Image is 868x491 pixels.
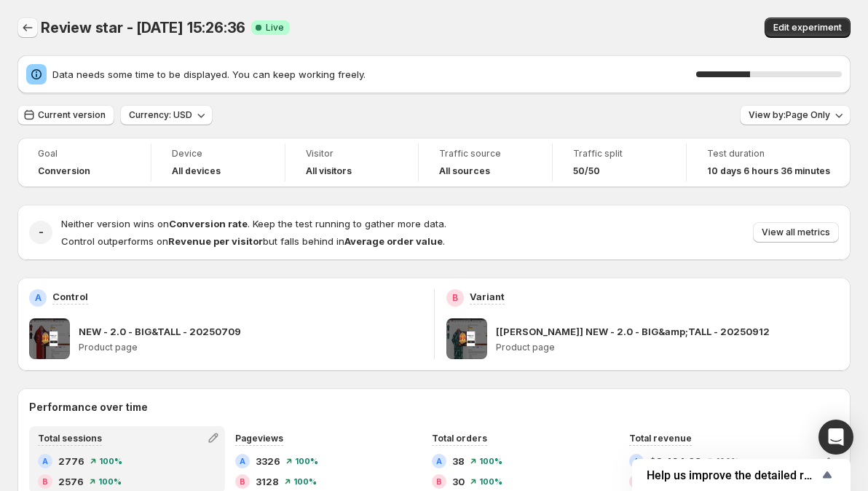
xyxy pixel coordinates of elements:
span: 10 days 6 hours 36 minutes [707,165,830,177]
span: 2776 [58,454,84,468]
span: Edit experiment [773,22,842,34]
div: Open Intercom Messenger [818,420,853,455]
a: VisitorAll visitors [306,146,398,178]
span: Test duration [707,148,830,160]
span: Current version [38,109,106,121]
a: Test duration10 days 6 hours 36 minutes [707,146,830,178]
h4: All visitors [306,165,352,177]
span: Review star - [DATE] 15:26:36 [41,19,245,36]
button: Back [17,17,38,38]
button: Current version [17,105,114,125]
span: View all metrics [762,227,830,238]
h2: B [42,477,48,486]
span: 100 % [479,457,502,466]
button: Show survey - Help us improve the detailed report for A/B campaigns [647,466,836,484]
strong: Conversion rate [169,218,248,229]
p: Variant [470,289,505,304]
span: Traffic split [573,148,666,160]
img: [Liam GemPages] NEW - 2.0 - BIG&amp;TALL - 20250912 [446,318,487,359]
p: Product page [496,342,840,353]
span: $2,494.68 [650,454,701,468]
h2: - [39,225,44,240]
strong: Revenue per visitor [168,235,263,247]
a: GoalConversion [38,146,130,178]
span: 100 % [479,477,502,486]
a: Traffic split50/50 [573,146,666,178]
button: Currency: USD [120,105,213,125]
h4: All devices [172,165,221,177]
p: Control [52,289,88,304]
span: Neither version wins on . Keep the test running to gather more data. [61,218,446,229]
span: 50/50 [573,165,600,177]
span: 100 % [716,457,739,466]
span: Pageviews [235,433,283,444]
span: Goal [38,148,130,160]
span: 30 [452,474,465,489]
span: Total sessions [38,433,102,444]
span: 100 % [98,477,122,486]
button: View by:Page Only [740,105,851,125]
span: 3326 [256,454,280,468]
p: Product page [79,342,422,353]
img: NEW - 2.0 - BIG&TALL - 20250709 [29,318,70,359]
span: Visitor [306,148,398,160]
span: Control outperforms on but falls behind in . [61,235,445,247]
h2: B [240,477,245,486]
h2: A [240,457,245,466]
a: Traffic sourceAll sources [439,146,532,178]
span: 100 % [293,477,317,486]
button: Edit experiment [765,17,851,38]
span: Total orders [432,433,487,444]
button: View all metrics [753,222,839,243]
span: Help us improve the detailed report for A/B campaigns [647,468,818,482]
h2: Performance over time [29,400,839,415]
span: 100 % [295,457,318,466]
h2: B [436,477,442,486]
h2: A [436,457,442,466]
h2: A [42,457,48,466]
span: Traffic source [439,148,532,160]
h2: B [452,292,458,304]
span: Live [266,22,284,34]
h2: A [634,457,639,466]
span: 38 [452,454,465,468]
h2: A [35,292,42,304]
span: Data needs some time to be displayed. You can keep working freely. [52,67,696,82]
p: NEW - 2.0 - BIG&TALL - 20250709 [79,324,241,339]
span: View by: Page Only [749,109,830,121]
span: 100 % [99,457,122,466]
span: Total revenue [629,433,692,444]
span: 2576 [58,474,84,489]
span: Currency: USD [129,109,192,121]
span: Device [172,148,264,160]
span: 3128 [256,474,279,489]
h4: All sources [439,165,490,177]
p: [[PERSON_NAME]] NEW - 2.0 - BIG&amp;TALL - 20250912 [496,324,770,339]
span: Conversion [38,165,90,177]
strong: Average order value [344,235,443,247]
a: DeviceAll devices [172,146,264,178]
